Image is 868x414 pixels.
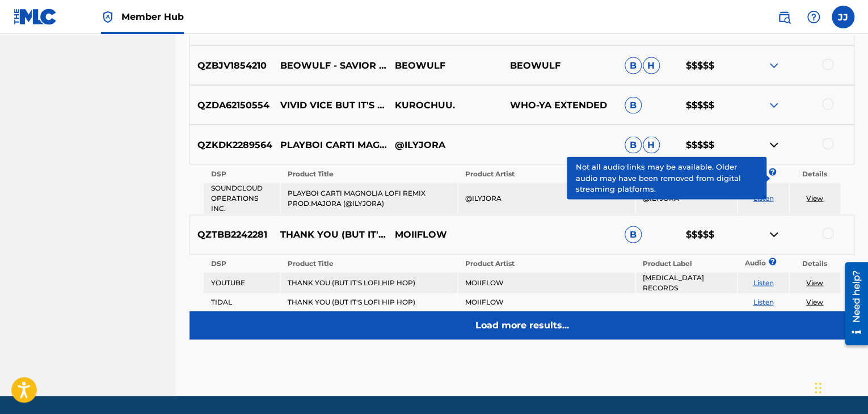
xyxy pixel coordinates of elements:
[678,138,739,151] p: $$$$$
[502,58,617,72] p: BEOWULF
[387,138,502,151] p: @ILYJORA
[458,255,635,271] th: Product Artist
[387,227,502,241] p: MOIIFLOW
[767,58,781,72] img: expand
[753,278,773,286] a: Listen
[790,255,840,271] th: Details
[458,272,635,293] td: MOIIFLOW
[806,193,823,202] a: View
[678,98,739,112] p: $$$$$
[625,96,642,113] span: B
[204,183,279,213] td: SOUNDCLOUD OPERATIONS INC.
[204,294,279,310] td: TIDAL
[767,98,781,112] img: expand
[772,168,773,175] span: ?
[643,136,660,153] span: H
[281,294,457,310] td: THANK YOU (BUT IT'S LOFI HIP HOP)
[777,10,791,24] img: search
[204,272,279,293] td: YOUTUBE
[458,166,635,181] th: Product Artist
[772,257,773,265] span: ?
[753,193,773,202] a: Listen
[767,138,781,151] img: contract
[101,10,115,24] img: Top Rightsholder
[190,138,273,151] p: QZKDK2289564
[121,10,184,23] span: Member Hub
[281,272,457,293] td: THANK YOU (BUT IT'S LOFI HIP HOP)
[832,6,854,28] div: User Menu
[636,272,737,293] td: [MEDICAL_DATA] RECORDS
[281,255,457,271] th: Product Title
[636,166,737,181] th: Product Label
[281,183,457,213] td: PLAYBOI CARTI MAGNOLIA LOFI REMIX PROD.MAJORA (@ILYJORA)
[625,57,642,74] span: B
[458,183,635,213] td: @ILYJORA
[738,257,752,268] p: Audio
[802,6,825,28] div: Help
[625,136,642,153] span: B
[475,318,569,332] p: Load more results...
[625,226,642,243] span: B
[190,227,273,241] p: QZTBB2242281
[458,294,635,310] td: MOIIFLOW
[790,166,840,181] th: Details
[753,297,773,306] a: Listen
[281,166,457,181] th: Product Title
[773,6,795,28] a: Public Search
[502,98,617,112] p: WHO-YA EXTENDED
[636,255,737,271] th: Product Label
[643,57,660,74] span: H
[678,58,739,72] p: $$$$$
[190,58,273,72] p: QZBJV1854210
[204,255,279,271] th: DSP
[815,371,821,405] div: Drag
[806,278,823,286] a: View
[273,138,387,151] p: PLAYBOI CARTI MAGNOLIA LOFI REMIX PROD.MAJORA (@ILYJORA)
[678,227,739,241] p: $$$$$
[273,58,387,72] p: BEOWULF - SAVIOR [LOFI EDITION] (NOW ON SPOTIFY)
[767,227,781,241] img: contract
[273,227,387,241] p: THANK YOU (BUT IT'S LOFI HIP HOP)
[636,183,737,213] td: @ILYJORA
[738,168,752,178] p: Audio
[273,98,387,112] p: VIVID VICE BUT IT'S LOFI (JUJUTSU KAISEN)
[836,258,868,349] iframe: Resource Center
[14,9,57,25] img: MLC Logo
[387,58,502,72] p: BEOWULF
[806,297,823,306] a: View
[807,10,820,24] img: help
[811,360,868,414] iframe: Chat Widget
[387,98,502,112] p: KUROCHUU.
[204,166,279,181] th: DSP
[190,98,273,112] p: QZDA62150554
